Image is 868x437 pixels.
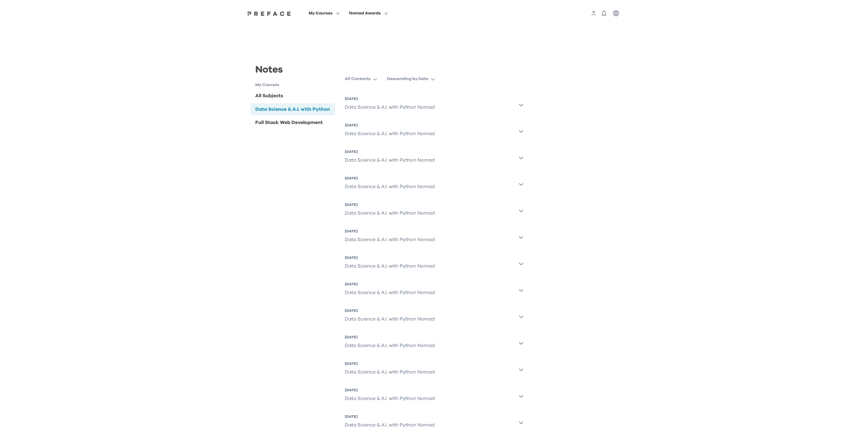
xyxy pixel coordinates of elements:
a: Preface Logo [246,11,292,16]
button: [DATE]Data Science & A.I. with Python Nomad [345,173,524,195]
button: [DATE]Data Science & A.I. with Python Nomad [345,226,524,248]
button: [DATE]Data Science & A.I. with Python Nomad [345,332,524,354]
div: [DATE] [345,229,435,234]
button: [DATE]Data Science & A.I. with Python Nomad [345,253,524,274]
div: [DATE] [345,123,435,128]
span: My Courses [309,10,332,17]
div: Data Science & A.I. with Python Nomad [345,392,435,404]
div: Notes [250,63,335,82]
div: Data Science & A.I. with Python Nomad [345,339,435,352]
button: All Contents [345,73,382,84]
div: All Subjects [255,92,283,99]
div: [DATE] [345,414,435,419]
div: [DATE] [345,149,435,154]
span: Nomad Awards [349,10,381,17]
div: Data Science & A.I. with Python Nomad [345,101,435,113]
div: Data Science & A.I. with Python Nomad [345,260,435,272]
div: [DATE] [345,96,435,101]
button: [DATE]Data Science & A.I. with Python Nomad [345,279,524,301]
button: [DATE]Data Science & A.I. with Python Nomad [345,94,524,116]
div: [DATE] [345,255,435,260]
div: Data Science & A.I. with Python Nomad [345,181,435,193]
button: Nomad Awards [347,9,390,17]
div: [DATE] [345,335,435,339]
div: [DATE] [345,282,435,287]
div: [DATE] [345,176,435,181]
div: Data Science & A.I. with Python [255,106,330,113]
button: My Courses [307,9,342,17]
h1: My Courses [255,82,335,88]
p: All Contents [345,76,370,82]
button: [DATE]Data Science & A.I. with Python Nomad [345,412,524,433]
div: Data Science & A.I. with Python Nomad [345,366,435,378]
button: [DATE]Data Science & A.I. with Python Nomad [345,147,524,169]
button: [DATE]Data Science & A.I. with Python Nomad [345,120,524,142]
button: [DATE]Data Science & A.I. with Python Nomad [345,200,524,222]
button: [DATE]Data Science & A.I. with Python Nomad [345,385,524,407]
div: Full Stack Web Development [255,119,323,126]
div: [DATE] [345,202,435,207]
div: Data Science & A.I. with Python Nomad [345,234,435,246]
p: Descending by Date [387,76,428,82]
div: [DATE] [345,361,435,366]
button: [DATE]Data Science & A.I. with Python Nomad [345,306,524,327]
div: [DATE] [345,308,435,313]
div: Data Science & A.I. with Python Nomad [345,154,435,166]
div: Data Science & A.I. with Python Nomad [345,207,435,219]
button: Descending by Date [387,73,440,84]
div: Data Science & A.I. with Python Nomad [345,419,435,431]
div: Data Science & A.I. with Python Nomad [345,313,435,325]
button: [DATE]Data Science & A.I. with Python Nomad [345,359,524,380]
img: Preface Logo [246,11,292,16]
div: Data Science & A.I. with Python Nomad [345,128,435,140]
div: [DATE] [345,388,435,392]
div: Data Science & A.I. with Python Nomad [345,287,435,299]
